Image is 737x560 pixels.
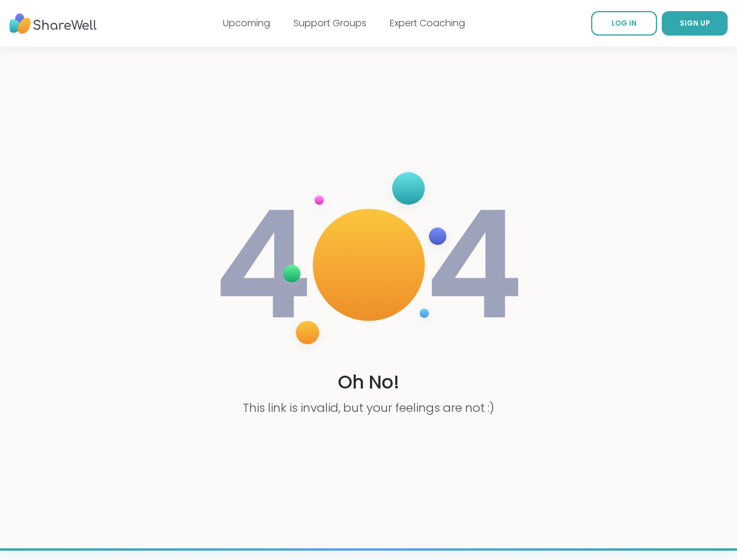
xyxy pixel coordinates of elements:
[662,11,728,36] a: SIGN UP
[338,369,400,395] h1: Oh No!
[294,16,366,30] a: Support Groups
[243,400,494,416] p: This link is invalid, but your feelings are not :)
[223,16,270,30] a: Upcoming
[612,18,637,28] span: LOG IN
[591,11,657,36] a: LOG IN
[214,160,524,369] img: 404
[680,18,710,28] span: SIGN UP
[9,8,97,40] img: ShareWell Nav Logo
[390,16,465,30] a: Expert Coaching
